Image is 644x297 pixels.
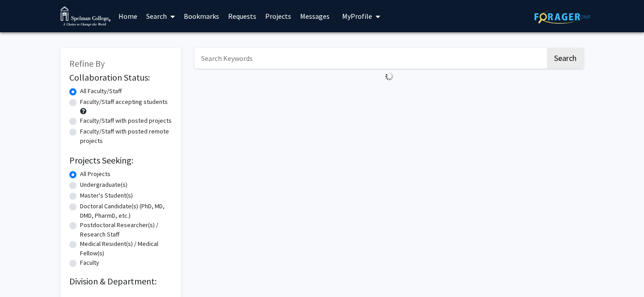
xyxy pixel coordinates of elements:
img: Spelman College Logo [60,6,111,26]
a: Search [142,0,179,32]
label: Faculty/Staff accepting students [80,97,168,107]
a: Messages [296,0,334,32]
label: Undergraduate(s) [80,180,127,189]
label: All Projects [80,169,110,179]
label: Faculty/Staff with posted remote projects [80,127,172,146]
nav: Page navigation [195,84,584,105]
a: Bookmarks [179,0,224,32]
span: My Profile [342,12,372,21]
img: Loading [381,69,397,84]
label: Medical Resident(s) / Medical Fellow(s) [80,239,172,258]
img: ForagerOne Logo [534,10,590,24]
a: Home [114,0,142,32]
label: Faculty/Staff with posted projects [80,116,172,125]
h2: Collaboration Status: [69,72,172,83]
a: Projects [261,0,296,32]
h2: Division & Department: [69,276,172,287]
h2: Projects Seeking: [69,155,172,166]
button: Search [547,48,584,69]
span: Refine By [69,58,105,69]
iframe: Chat [7,257,38,290]
input: Search Keywords [195,48,546,69]
a: Requests [224,0,261,32]
label: All Faculty/Staff [80,86,122,96]
label: Doctoral Candidate(s) (PhD, MD, DMD, PharmD, etc.) [80,202,172,220]
label: Master's Student(s) [80,191,133,200]
label: Postdoctoral Researcher(s) / Research Staff [80,220,172,239]
label: Faculty [80,258,99,267]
